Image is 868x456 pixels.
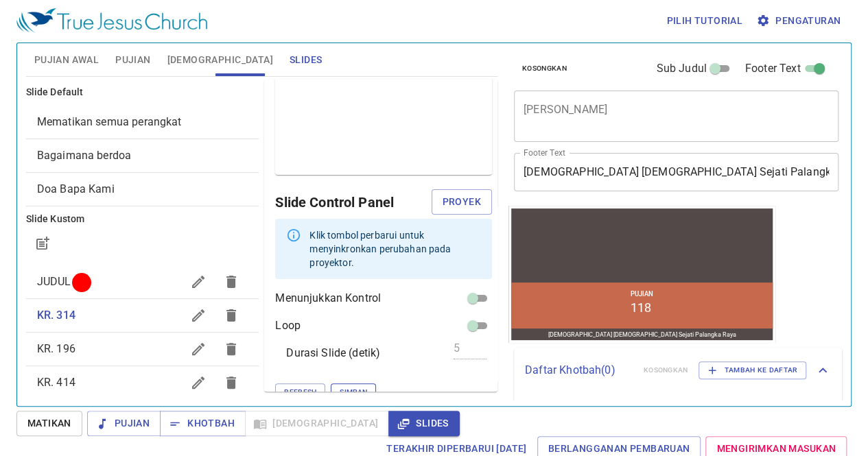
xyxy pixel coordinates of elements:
div: KR. 196 [26,333,259,365]
div: Klik tombol perbarui untuk menyinkronkan perubahan pada proyektor. [309,223,481,275]
span: Khotbah [171,415,235,432]
span: Sub Judul [656,60,706,77]
button: Refresh [275,383,325,401]
button: Tambah ke Daftar [699,361,806,379]
p: Loop [275,317,301,334]
button: Kosongkan [514,60,575,77]
button: Pilih tutorial [661,8,748,34]
p: Menunjukkan Kontrol [275,290,381,307]
span: [object Object] [37,115,182,128]
h6: Slide Control Panel [275,191,431,213]
span: Matikan [27,415,71,432]
span: [DEMOGRAPHIC_DATA] [167,51,273,69]
div: Doa Bapa Kami [26,173,259,206]
div: Bagaimana berdoa [26,139,259,172]
span: Slides [290,51,322,69]
button: Pengaturan [753,8,846,34]
span: Slides [399,415,448,432]
span: Simpan [340,386,367,398]
span: KR. 414 [37,376,75,389]
span: Pengaturan [759,12,841,29]
span: JUDUL [37,275,71,288]
button: Slides [388,411,459,436]
span: Kosongkan [522,62,567,75]
button: Simpan [331,383,376,401]
button: Proyek [432,189,492,215]
button: Khotbah [160,411,246,436]
button: Pujian [87,411,161,436]
span: Footer Text [745,60,801,77]
iframe: from-child [508,206,775,343]
p: Daftar Khotbah ( 0 ) [525,362,633,379]
span: Proyek [443,193,481,211]
span: Pujian [98,415,150,432]
span: KR. 196 [37,342,75,355]
button: Matikan [16,411,82,436]
span: Pilih tutorial [666,12,742,29]
p: Durasi Slide (detik) [286,345,380,361]
span: Pujian [115,51,150,69]
span: Tambah ke Daftar [707,364,797,376]
div: KR. 414 [26,366,259,399]
h6: Slide Default [26,85,259,100]
div: Daftar Khotbah(0)KosongkanTambah ke Daftar [514,348,842,393]
h6: Slide Kustom [26,212,259,227]
span: [object Object] [37,149,131,162]
span: Refresh [284,386,316,398]
span: [object Object] [37,182,115,195]
span: Pujian Awal [34,51,99,69]
img: True Jesus Church [16,8,207,33]
div: KR. 314 [26,299,259,332]
div: JUDUL [26,265,259,298]
div: Mematikan semua perangkat [26,106,259,139]
span: KR. 314 [37,309,75,322]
